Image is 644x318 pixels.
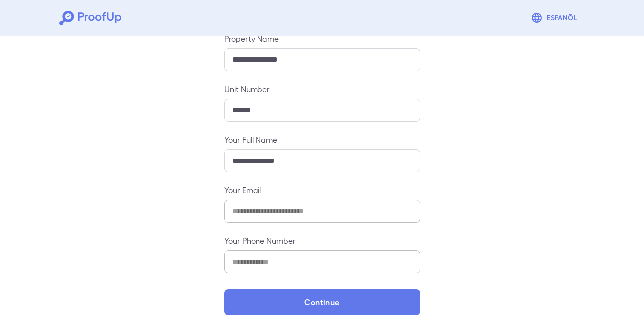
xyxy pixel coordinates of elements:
[224,33,420,44] label: Property Name
[527,8,585,28] button: Espanõl
[224,235,420,246] label: Your Phone Number
[224,83,420,95] label: Unit Number
[224,289,420,315] button: Continue
[224,184,420,196] label: Your Email
[224,134,420,145] label: Your Full Name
